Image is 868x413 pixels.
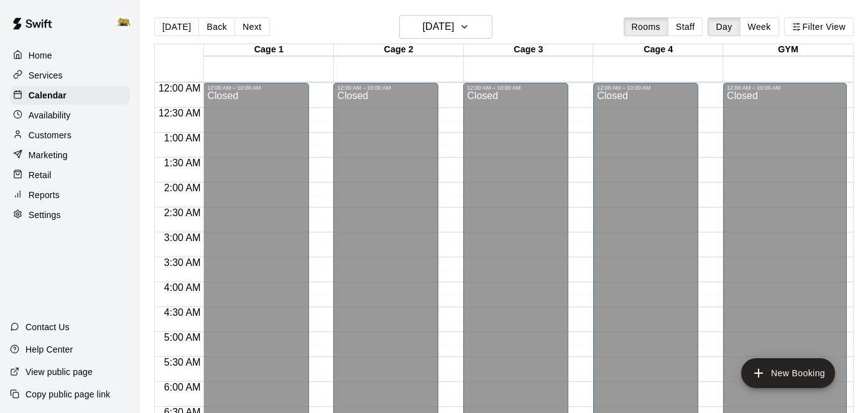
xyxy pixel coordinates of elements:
[399,15,492,39] button: [DATE]
[464,44,594,56] div: Cage 3
[723,44,853,56] div: GYM
[25,343,73,356] p: Help Center
[740,17,779,36] button: Week
[29,209,61,221] p: Settings
[29,149,68,161] p: Marketing
[161,207,204,218] span: 2:30 AM
[154,17,199,36] button: [DATE]
[597,85,695,91] div: 12:00 AM – 10:00 AM
[25,388,110,401] p: Copy public page link
[161,307,204,318] span: 4:30 AM
[25,366,93,378] p: View public page
[10,186,130,204] a: Reports
[29,89,67,102] p: Calendar
[161,158,204,168] span: 1:30 AM
[624,17,668,36] button: Rooms
[422,18,454,36] h6: [DATE]
[29,69,63,82] p: Services
[161,232,204,243] span: 3:00 AM
[161,282,204,293] span: 4:00 AM
[784,17,854,36] button: Filter View
[741,358,835,388] button: add
[727,85,843,91] div: 12:00 AM – 10:00 AM
[467,85,565,91] div: 12:00 AM – 10:00 AM
[25,321,70,333] p: Contact Us
[10,126,130,145] a: Customers
[161,183,204,193] span: 2:00 AM
[708,17,740,36] button: Day
[10,66,130,85] a: Services
[161,133,204,143] span: 1:00 AM
[155,108,204,118] span: 12:30 AM
[161,332,204,343] span: 5:00 AM
[29,129,72,141] p: Customers
[207,85,305,91] div: 12:00 AM – 10:00 AM
[337,85,435,91] div: 12:00 AM – 10:00 AM
[234,17,269,36] button: Next
[593,44,723,56] div: Cage 4
[10,86,130,105] a: Calendar
[29,109,71,121] p: Availability
[29,189,60,201] p: Reports
[29,49,52,62] p: Home
[198,17,235,36] button: Back
[10,106,130,125] a: Availability
[114,10,140,35] div: HITHOUSE ABBY
[155,83,204,93] span: 12:00 AM
[334,44,464,56] div: Cage 2
[161,357,204,368] span: 5:30 AM
[204,44,334,56] div: Cage 1
[161,257,204,268] span: 3:30 AM
[10,46,130,65] a: Home
[668,17,703,36] button: Staff
[161,382,204,392] span: 6:00 AM
[116,15,131,30] img: HITHOUSE ABBY
[10,166,130,184] a: Retail
[10,146,130,164] a: Marketing
[29,169,52,181] p: Retail
[10,206,130,224] a: Settings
